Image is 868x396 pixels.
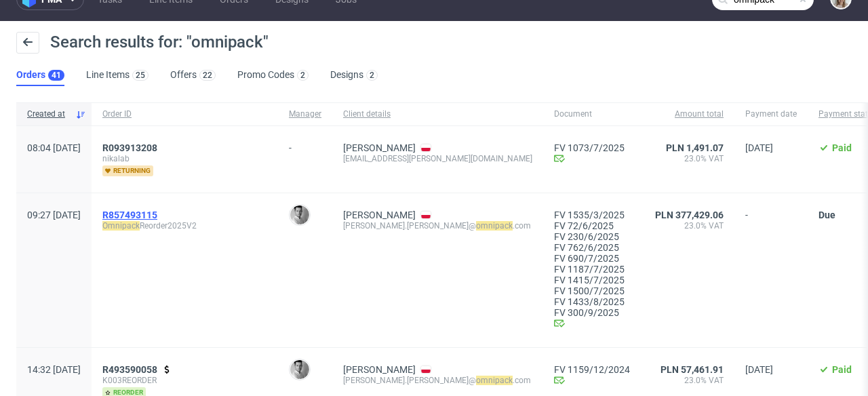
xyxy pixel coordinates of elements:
a: R857493115 [102,210,160,220]
a: FV 1500/7/2025 [554,285,633,296]
span: PLN 57,461.91 [660,364,724,375]
span: Created at [27,108,70,120]
a: Line Items25 [86,64,149,86]
span: Paid [832,142,852,153]
span: Amount total [655,108,724,120]
div: [PERSON_NAME].[PERSON_NAME]@ .com [343,375,532,386]
span: Document [554,108,633,120]
span: Payment date [745,108,797,120]
a: [PERSON_NAME] [343,364,416,375]
a: Offers22 [170,64,216,86]
span: R093913208 [102,142,157,153]
span: 23.0% VAT [655,153,724,164]
span: K003REORDER [102,375,267,386]
div: 2 [370,71,374,80]
span: R493590058 [102,364,157,375]
span: returning [102,165,153,176]
div: [PERSON_NAME].[PERSON_NAME]@ .com [343,220,532,231]
span: PLN 1,491.07 [666,142,724,153]
mark: omnipack [476,376,513,385]
span: 23.0% VAT [655,220,724,231]
div: 41 [52,71,61,80]
span: [DATE] [745,142,773,153]
span: R857493115 [102,210,157,220]
a: FV 1073/7/2025 [554,142,633,153]
span: Due [818,210,835,220]
img: Radzik Patryk [290,205,309,224]
span: 14:32 [DATE] [27,364,81,375]
div: 22 [203,71,212,80]
span: Reorder2025V2 [102,220,267,231]
span: 09:27 [DATE] [27,210,81,220]
span: 08:04 [DATE] [27,142,81,153]
a: FV 690/7/2025 [554,253,633,264]
div: 25 [136,71,145,80]
a: FV 72/6/2025 [554,220,633,231]
a: FV 1433/8/2025 [554,296,633,307]
span: nikalab [102,153,267,164]
a: FV 1535/3/2025 [554,210,633,220]
a: FV 230/6/2025 [554,231,633,242]
a: [PERSON_NAME] [343,142,416,153]
a: R493590058 [102,364,160,375]
a: [PERSON_NAME] [343,210,416,220]
span: - [745,210,797,331]
span: Manager [289,108,321,120]
a: R093913208 [102,142,160,153]
span: Paid [832,364,852,375]
div: 2 [300,71,305,80]
span: Client details [343,108,532,120]
span: PLN 377,429.06 [655,210,724,220]
a: FV 300/9/2025 [554,307,633,318]
mark: omnipack [476,221,513,231]
div: [EMAIL_ADDRESS][PERSON_NAME][DOMAIN_NAME] [343,153,532,164]
a: Designs2 [330,64,378,86]
span: [DATE] [745,364,773,375]
span: 23.0% VAT [655,375,724,386]
a: FV 1159/12/2024 [554,364,633,375]
mark: Omnipack [102,221,140,231]
a: FV 1187/7/2025 [554,264,633,275]
a: Orders41 [16,64,64,86]
img: Radzik Patryk [290,360,309,379]
span: Order ID [102,108,267,120]
span: Search results for: "omnipack" [50,33,269,52]
a: Promo Codes2 [237,64,309,86]
a: FV 762/6/2025 [554,242,633,253]
a: FV 1415/7/2025 [554,275,633,285]
div: - [289,137,321,153]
